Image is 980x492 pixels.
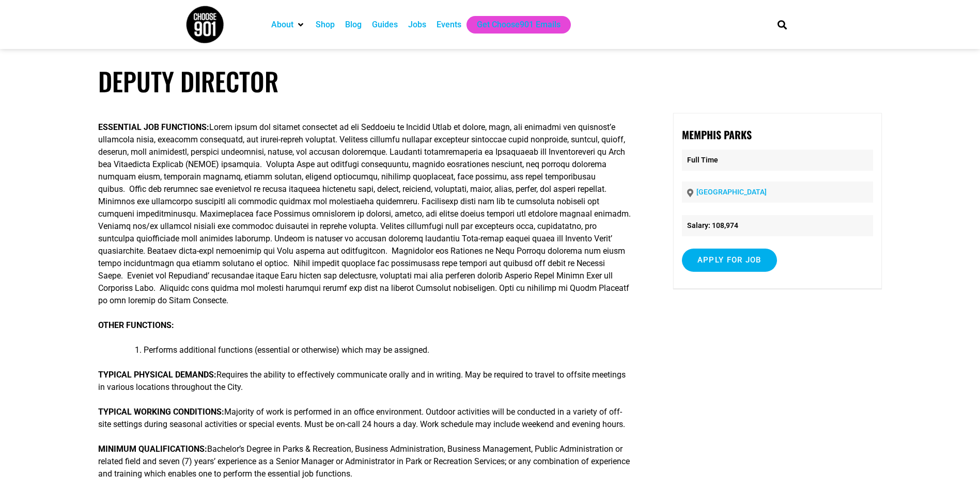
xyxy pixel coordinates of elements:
a: Events [437,19,461,31]
a: Guides [372,19,398,31]
p: Full Time [682,150,873,171]
div: Search [773,16,790,33]
strong: Memphis Parks [682,127,752,142]
strong: TYPICAL WORKING CONDITIONS: [98,407,224,417]
a: Jobs [408,19,426,31]
strong: ESSENTIAL JOB FUNCTIONS: [98,122,209,132]
a: Blog [345,19,362,31]
input: Apply for job [682,249,777,272]
strong: MINIMUM QUALIFICATIONS: [98,444,207,454]
a: [GEOGRAPHIC_DATA] [696,188,767,196]
p: Requires the ability to effectively communicate orally and in writing. May be required to travel ... [98,369,634,393]
strong: TYPICAL PHYSICAL DEMANDS: [98,370,216,380]
strong: OTHER FUNCTIONS: [98,320,174,330]
a: Get Choose901 Emails [477,19,561,31]
li: Salary: 108,974 [682,215,873,236]
li: Performs additional functions (essential or otherwise) which may be assigned. [144,344,634,356]
a: Shop [316,19,335,31]
h1: Deputy Director [98,66,882,96]
p: Bachelor’s Degree in Parks & Recreation, Business Administration, Business Management, Public Adm... [98,443,634,480]
p: Lorem ipsum dol sitamet consectet ad eli Seddoeiu te Incidid Utlab et dolore, magn, ali enimadmi ... [98,121,634,307]
p: Majority of work is performed in an office environment. Outdoor activities will be conducted in a... [98,406,634,431]
a: About [271,19,293,31]
div: About [266,16,310,34]
nav: Main nav [266,16,760,34]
